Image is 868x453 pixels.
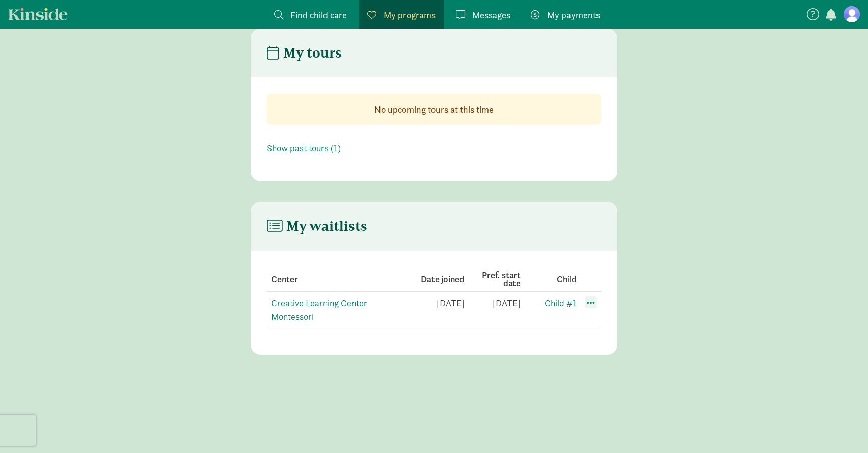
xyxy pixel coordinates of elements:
[465,267,521,292] th: Pref. start date
[545,297,577,309] a: Child #1
[8,8,68,20] a: Kinside
[267,218,367,234] h4: My waitlists
[374,103,494,115] strong: No upcoming tours at this time
[472,8,510,22] span: Messages
[521,267,577,292] th: Child
[290,8,347,22] span: Find child care
[384,8,436,22] span: My programs
[465,292,521,328] td: [DATE]
[267,142,341,154] a: Show past tours (1)
[409,267,465,292] th: Date joined
[409,292,465,328] td: [DATE]
[267,267,409,292] th: Center
[547,8,600,22] span: My payments
[271,297,367,323] a: Creative Learning Center Montessori
[267,45,342,61] h4: My tours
